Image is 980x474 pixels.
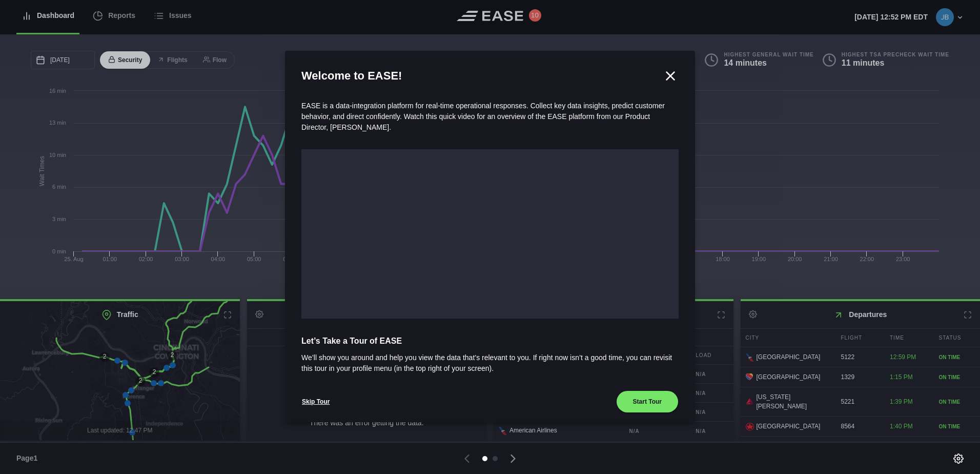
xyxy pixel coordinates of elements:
[616,390,679,413] button: Start Tour
[16,453,42,464] span: Page 1
[301,352,679,374] span: We’ll show you around and help you view the data that’s relevant to you. If right now isn’t a goo...
[301,102,665,131] span: EASE is a data-integration platform for real-time operational responses. Collect key data insight...
[301,149,679,319] iframe: onboarding
[301,335,679,347] span: Let’s Take a Tour of EASE
[301,67,662,84] h2: Welcome to EASE!
[301,390,330,413] button: Skip Tour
